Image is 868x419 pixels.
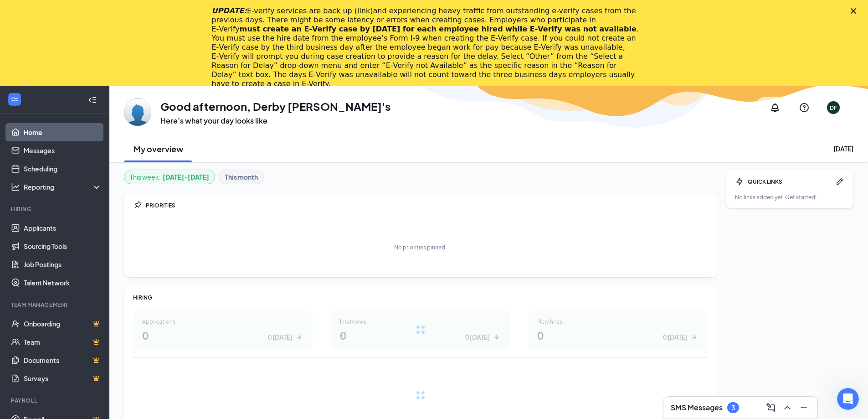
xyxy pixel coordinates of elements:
[837,388,859,410] iframe: Intercom live chat
[851,8,860,14] div: Close
[11,205,100,213] div: Hiring
[731,404,735,412] div: 3
[133,294,708,301] div: HIRING
[163,172,209,182] b: [DATE] - [DATE]
[24,274,102,292] a: Talent Network
[835,177,844,186] svg: Pen
[10,95,19,104] svg: WorkstreamLogo
[765,402,776,413] svg: ComposeMessage
[160,98,390,114] h1: Good afternoon, Derby [PERSON_NAME]'s
[11,301,100,309] div: Team Management
[782,402,793,413] svg: ChevronUp
[671,403,723,413] h3: SMS Messages
[24,255,102,274] a: Job Postings
[133,201,142,210] svg: Pin
[124,98,151,126] img: Derby Freddy's
[770,102,781,113] svg: Notifications
[798,402,809,413] svg: Minimize
[247,6,373,15] a: E-verify services are back up (link)
[88,95,97,104] svg: Collapse
[735,193,844,201] div: No links added yet. Get started!
[212,6,373,15] i: UPDATE:
[24,182,102,191] div: Reporting
[240,25,637,33] b: must create an E‑Verify case by [DATE] for each employee hired while E‑Verify was not available
[24,160,102,178] a: Scheduling
[11,397,100,404] div: Payroll
[763,400,777,415] button: ComposeMessage
[225,172,258,182] b: This month
[134,143,183,155] h2: My overview
[24,315,102,333] a: OnboardingCrown
[24,351,102,369] a: DocumentsCrown
[24,123,102,141] a: Home
[24,369,102,388] a: SurveysCrown
[24,333,102,351] a: TeamCrown
[748,178,832,186] div: QUICK LINKS
[24,219,102,237] a: Applicants
[394,243,447,251] div: No priorities pinned.
[24,141,102,160] a: Messages
[799,102,810,113] svg: QuestionInfo
[796,400,810,415] button: Minimize
[11,182,20,191] svg: Analysis
[160,116,390,126] h3: Here’s what your day looks like
[130,172,209,182] div: This week :
[833,144,853,153] div: [DATE]
[146,202,708,209] div: PRIORITIES
[779,400,794,415] button: ChevronUp
[830,104,837,112] div: DF
[24,237,102,255] a: Sourcing Tools
[212,6,642,88] div: and experiencing heavy traffic from outstanding e-verify cases from the previous days. There migh...
[735,177,744,186] svg: Bolt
